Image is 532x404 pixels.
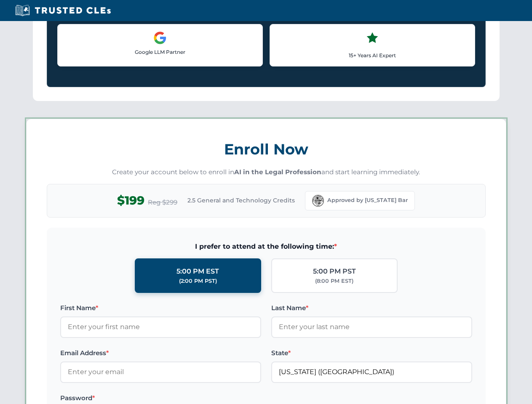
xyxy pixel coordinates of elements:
div: (2:00 PM PST) [179,277,217,285]
span: Approved by [US_STATE] Bar [327,196,408,205]
label: Password [60,393,261,403]
label: Last Name [271,303,472,313]
input: Florida (FL) [271,361,472,383]
label: Email Address [60,348,261,358]
input: Enter your first name [60,316,261,338]
div: (8:00 PM EST) [315,277,353,285]
p: Google LLM Partner [64,48,256,56]
input: Enter your email [60,361,261,383]
label: State [271,348,472,358]
img: Trusted CLEs [13,4,113,17]
strong: AI in the Legal Profession [234,168,321,176]
img: Florida Bar [312,195,324,207]
p: 15+ Years AI Expert [277,51,468,59]
span: Reg $299 [148,197,177,207]
div: 5:00 PM PST [313,266,356,277]
input: Enter your last name [271,316,472,338]
span: I prefer to attend at the following time: [60,241,472,252]
div: 5:00 PM EST [176,266,219,277]
img: Google [153,31,167,45]
span: $199 [117,191,144,210]
h3: Enroll Now [47,136,486,162]
p: Create your account below to enroll in and start learning immediately. [47,167,486,177]
span: 2.5 General and Technology Credits [187,196,295,205]
label: First Name [60,303,261,313]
